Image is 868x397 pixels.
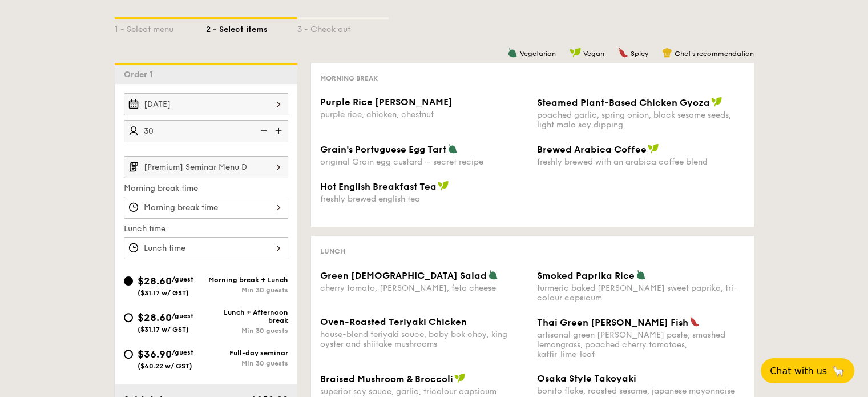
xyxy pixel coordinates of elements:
span: /guest [172,348,193,356]
img: icon-chef-hat.a58ddaea.svg [662,47,672,58]
div: poached garlic, spring onion, black sesame seeds, light mala soy dipping [537,110,745,130]
span: Thai Green [PERSON_NAME] Fish [537,317,688,328]
div: 2 - Select items [206,19,297,35]
span: Vegan [583,50,604,58]
span: ($31.17 w/ GST) [138,289,189,297]
div: superior soy sauce, garlic, tricolour capsicum [320,387,528,396]
span: Braised Mushroom & Broccoli [320,374,453,384]
span: Order 1 [124,70,158,79]
img: icon-vegan.f8ff3823.svg [648,143,659,154]
span: /guest [172,275,193,283]
span: Brewed Arabica Coffee [537,144,647,155]
div: freshly brewed english tea [320,194,528,204]
span: Spicy [631,50,648,58]
span: Green [DEMOGRAPHIC_DATA] Salad [320,270,487,281]
img: icon-vegetarian.fe4039eb.svg [507,47,518,58]
div: house-blend teriyaki sauce, baby bok choy, king oyster and shiitake mushrooms [320,330,528,349]
span: Purple Rice [PERSON_NAME] [320,97,453,107]
span: Chat with us [770,366,827,376]
div: Full-day seminar [206,349,288,357]
input: $28.60/guest($31.17 w/ GST)Morning break + LunchMin 30 guests [124,276,133,286]
div: Min 30 guests [206,286,288,294]
img: icon-vegan.f8ff3823.svg [711,97,722,107]
div: turmeric baked [PERSON_NAME] sweet paprika, tri-colour capsicum [537,283,745,303]
input: $28.60/guest($31.17 w/ GST)Lunch + Afternoon breakMin 30 guests [124,313,133,322]
input: Number of guests [124,120,288,142]
img: icon-reduce.1d2dbef1.svg [254,120,271,142]
input: $36.90/guest($40.22 w/ GST)Full-day seminarMin 30 guests [124,350,133,359]
img: icon-spicy.37a8142b.svg [689,316,700,327]
img: icon-vegan.f8ff3823.svg [438,181,449,191]
span: 🦙 [831,364,845,378]
div: purple rice, chicken, chestnut [320,110,528,119]
span: $36.90 [138,348,172,360]
img: icon-vegan.f8ff3823.svg [454,373,466,383]
label: Morning break time [124,183,288,194]
div: freshly brewed with an arabica coffee blend [537,157,745,167]
img: icon-vegetarian.fe4039eb.svg [488,270,498,280]
input: Morning break time [124,197,288,219]
img: icon-add.58712e84.svg [271,120,288,142]
img: icon-vegetarian.fe4039eb.svg [636,270,646,280]
span: Grain's Portuguese Egg Tart [320,144,446,155]
span: $28.60 [138,275,172,287]
span: Chef's recommendation [675,50,754,58]
div: Morning break + Lunch [206,276,288,284]
div: Lunch + Afternoon break [206,308,288,324]
span: Morning break [320,74,378,82]
img: icon-chevron-right.3c0dfbd6.svg [269,156,288,178]
div: original Grain egg custard – secret recipe [320,157,528,167]
div: artisanal green [PERSON_NAME] paste, smashed lemongrass, poached cherry tomatoes, kaffir lime leaf [537,330,745,359]
div: Min 30 guests [206,327,288,335]
div: 1 - Select menu [115,19,206,35]
div: 3 - Check out [297,19,389,35]
span: Oven-Roasted Teriyaki Chicken [320,316,467,327]
span: /guest [172,312,193,320]
span: Vegetarian [520,50,556,58]
span: ($40.22 w/ GST) [138,362,192,370]
span: $28.60 [138,311,172,324]
label: Lunch time [124,223,288,235]
img: icon-spicy.37a8142b.svg [618,47,628,58]
img: icon-vegetarian.fe4039eb.svg [447,143,458,154]
button: Chat with us🦙 [761,358,854,383]
span: Lunch [320,247,345,255]
span: Osaka Style Takoyaki [537,373,636,384]
input: Lunch time [124,237,288,259]
span: Steamed Plant-Based Chicken Gyoza [537,97,710,108]
div: bonito flake, roasted sesame, japanese mayonnaise [537,386,745,396]
span: Smoked Paprika Rice [537,270,635,281]
div: Min 30 guests [206,359,288,367]
input: Event date [124,93,288,115]
img: icon-vegan.f8ff3823.svg [570,47,581,58]
span: ($31.17 w/ GST) [138,326,189,334]
div: cherry tomato, [PERSON_NAME], feta cheese [320,283,528,293]
span: Hot English Breakfast Tea [320,181,437,192]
